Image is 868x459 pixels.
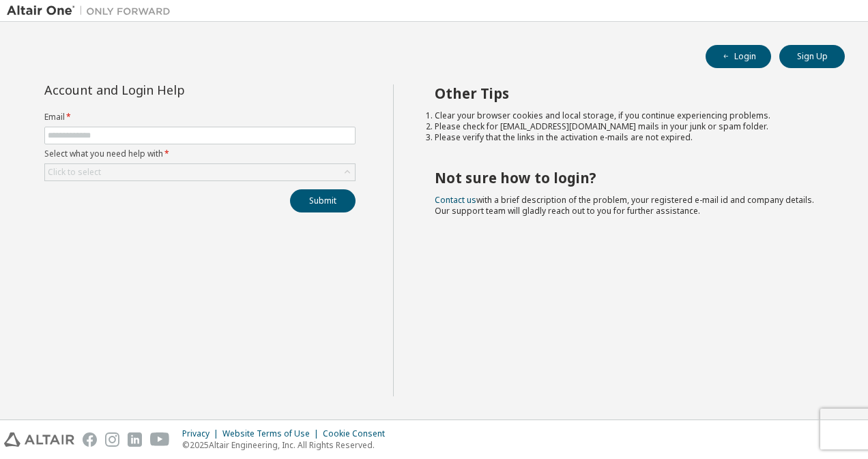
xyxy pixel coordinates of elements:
img: linkedin.svg [128,432,142,447]
label: Select what you need help with [44,148,356,159]
a: Contact us [435,194,476,206]
div: Website Terms of Use [222,428,323,439]
li: Clear your browser cookies and local storage, if you continue experiencing problems. [435,110,821,121]
button: Login [706,45,771,68]
h2: Other Tips [435,84,821,102]
div: Click to select [48,167,101,178]
img: facebook.svg [83,432,97,447]
p: © 2025 Altair Engineering, Inc. All Rights Reserved. [182,439,393,451]
div: Cookie Consent [323,428,393,439]
div: Click to select [45,164,355,180]
li: Please check for [EMAIL_ADDRESS][DOMAIN_NAME] mails in your junk or spam folder. [435,121,821,132]
h2: Not sure how to login? [435,169,821,187]
img: youtube.svg [150,432,170,447]
button: Sign Up [779,45,845,68]
img: Altair One [7,4,177,18]
button: Submit [290,189,356,212]
label: Email [44,112,356,123]
img: altair_logo.svg [4,432,74,447]
span: with a brief description of the problem, your registered e-mail id and company details. Our suppo... [435,194,814,217]
img: instagram.svg [105,432,119,447]
li: Please verify that the links in the activation e-mails are not expired. [435,132,821,143]
div: Account and Login Help [44,84,293,95]
div: Privacy [182,428,222,439]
